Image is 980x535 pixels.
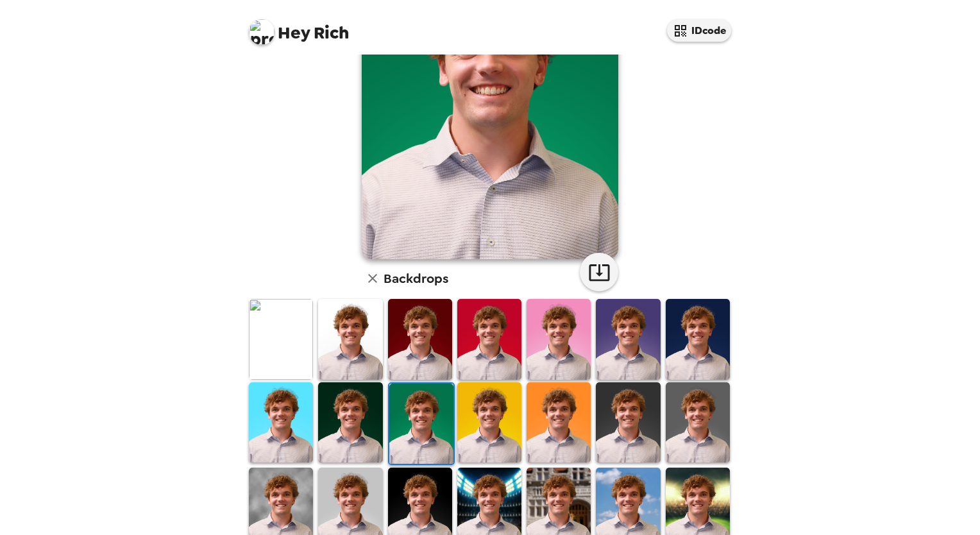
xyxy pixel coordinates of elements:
img: profile pic [249,19,275,45]
span: Rich [249,13,349,42]
h6: Backdrops [384,268,448,289]
img: Original [249,299,313,379]
span: Hey [278,21,310,44]
button: IDcode [667,19,731,42]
